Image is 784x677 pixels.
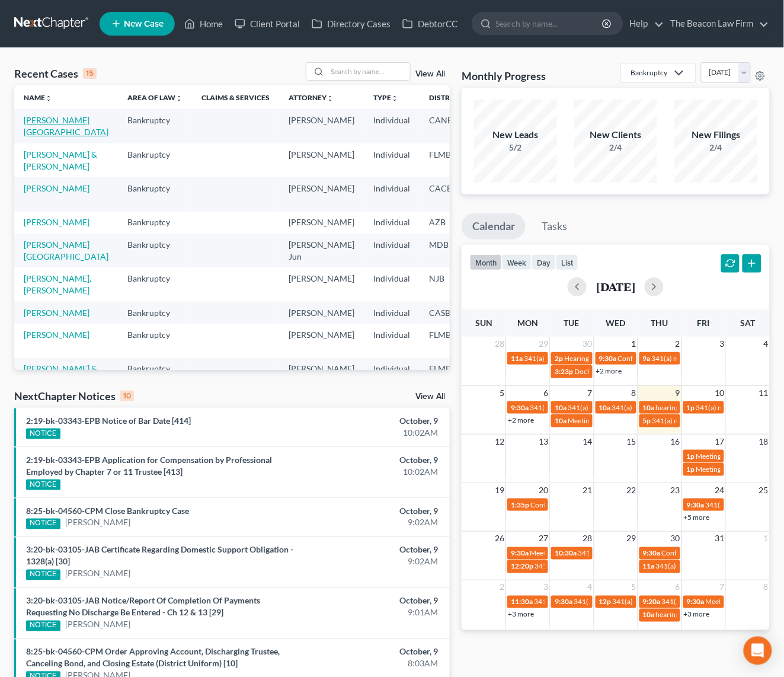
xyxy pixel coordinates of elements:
[763,580,770,595] span: 8
[643,416,651,425] span: 5p
[24,149,97,171] a: [PERSON_NAME] & [PERSON_NAME]
[26,429,60,439] div: NOTICE
[574,598,688,606] span: 341(a) meeting for [PERSON_NAME]
[26,519,60,529] div: NOTICE
[555,598,572,606] span: 9:30a
[24,363,97,385] a: [PERSON_NAME] & [PERSON_NAME]
[364,143,420,177] td: Individual
[462,69,546,83] h3: Monthly Progress
[713,386,725,400] span: 10
[279,234,364,267] td: [PERSON_NAME] Jun
[279,109,364,143] td: [PERSON_NAME]
[626,532,638,546] span: 29
[684,610,710,619] a: +3 more
[364,234,420,267] td: Individual
[651,318,668,328] span: Thu
[542,580,549,595] span: 3
[327,63,410,80] input: Search by name...
[530,500,666,509] span: Confirmation Hearing for [PERSON_NAME]
[229,13,306,34] a: Client Portal
[687,452,695,461] span: 1p
[178,13,229,34] a: Home
[718,337,725,351] span: 3
[511,549,529,558] span: 9:30a
[542,386,549,400] span: 6
[670,483,681,497] span: 23
[574,367,750,376] span: Docket Text: for [PERSON_NAME] and [PERSON_NAME]
[643,611,655,619] span: 10a
[26,545,293,567] a: 3:20-bk-03105-JAB Certificate Regarding Domestic Support Obligation - 1328(a) [30]
[396,13,463,34] a: DebtorCC
[656,403,747,412] span: hearing for [PERSON_NAME]
[555,416,567,425] span: 10a
[127,93,183,102] a: Area of Lawunfold_more
[415,392,445,401] a: View All
[674,386,681,400] span: 9
[643,598,661,606] span: 9:20a
[599,403,611,412] span: 10a
[26,570,60,580] div: NOTICE
[306,13,396,34] a: Directory Cases
[606,318,626,328] span: Wed
[420,109,478,143] td: CANB
[279,143,364,177] td: [PERSON_NAME]
[24,330,89,340] a: [PERSON_NAME]
[420,324,478,357] td: FLMB
[502,254,532,270] button: week
[494,435,505,449] span: 12
[684,513,710,522] a: +5 more
[508,610,534,619] a: +3 more
[524,354,638,363] span: 341(a) meeting for [PERSON_NAME]
[118,212,192,234] td: Bankruptcy
[556,254,578,270] button: list
[511,598,533,606] span: 11:30a
[279,302,364,324] td: [PERSON_NAME]
[24,273,91,295] a: [PERSON_NAME], [PERSON_NAME]
[511,500,529,509] span: 1:35p
[26,596,260,618] a: 3:20-bk-03105-JAB Notice/Report Of Completion Of Payments Requesting No Discharge Be Entered - Ch...
[687,598,705,606] span: 9:30a
[26,455,272,477] a: 2:19-bk-03343-EPB Application for Compensation by Professional Employed by Chapter 7 or 11 Truste...
[420,234,478,267] td: MDB
[65,568,131,580] a: [PERSON_NAME]
[587,580,594,595] span: 4
[763,532,770,546] span: 1
[631,386,638,400] span: 8
[555,549,577,558] span: 10:30a
[175,95,183,102] i: unfold_more
[631,580,638,595] span: 5
[582,435,594,449] span: 14
[364,302,420,324] td: Individual
[309,427,438,439] div: 10:02AM
[670,532,681,546] span: 30
[537,532,549,546] span: 27
[555,367,573,376] span: 3:23p
[498,580,505,595] span: 2
[494,483,505,497] span: 19
[665,13,769,34] a: The Beacon Law Firm
[279,212,364,234] td: [PERSON_NAME]
[596,366,622,375] a: +2 more
[309,556,438,568] div: 9:02AM
[740,318,755,328] span: Sat
[643,403,655,412] span: 10a
[364,212,420,234] td: Individual
[14,389,134,403] div: NextChapter Notices
[364,177,420,211] td: Individual
[568,416,762,425] span: Meeting of Creditors for [PERSON_NAME] & [PERSON_NAME]
[118,109,192,143] td: Bankruptcy
[309,658,438,670] div: 8:03AM
[474,142,557,154] div: 5/2
[713,483,725,497] span: 24
[118,324,192,357] td: Bankruptcy
[612,403,727,412] span: 341(a) Meeting for [PERSON_NAME]
[26,480,60,490] div: NOTICE
[279,177,364,211] td: [PERSON_NAME]
[120,391,134,401] div: 10
[494,337,505,351] span: 28
[309,466,438,478] div: 10:02AM
[24,239,108,261] a: [PERSON_NAME][GEOGRAPHIC_DATA]
[364,358,420,392] td: Individual
[535,562,649,571] span: 341(a) meeting for [PERSON_NAME]
[391,95,398,102] i: unfold_more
